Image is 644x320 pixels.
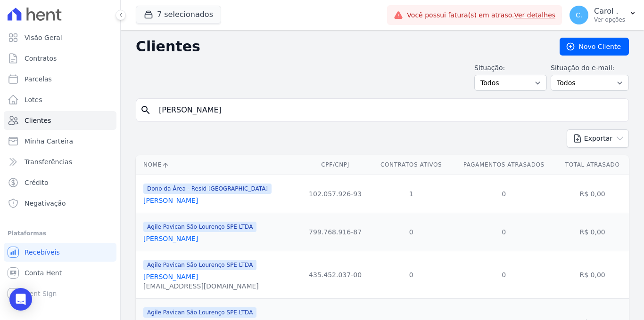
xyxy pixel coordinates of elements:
td: 0 [452,251,556,298]
td: 0 [371,251,452,298]
td: 102.057.926-93 [300,175,371,213]
span: Contratos [25,54,57,63]
th: Contratos Ativos [371,155,452,175]
span: Negativação [25,199,66,208]
span: Crédito [25,178,49,187]
div: Plataformas [8,228,113,239]
a: [PERSON_NAME] [143,273,198,280]
div: Open Intercom Messenger [9,288,32,311]
span: Transferências [25,157,72,167]
a: Contratos [4,49,116,68]
a: Conta Hent [4,264,116,282]
td: 0 [452,213,556,251]
a: Recebíveis [4,243,116,262]
a: Negativação [4,194,116,213]
td: R$ 0,00 [556,175,629,213]
td: 799.768.916-87 [300,213,371,251]
span: Dono da Área - Resid [GEOGRAPHIC_DATA] [143,184,272,194]
span: Agile Pavican São Lourenço SPE LTDA [143,307,256,318]
span: Recebíveis [25,248,60,257]
th: Nome [136,155,300,175]
a: Ver detalhes [514,11,555,19]
label: Situação: [474,63,547,73]
td: R$ 0,00 [556,213,629,251]
th: Total Atrasado [556,155,629,175]
input: Buscar por nome, CPF ou e-mail [153,101,625,120]
a: Clientes [4,111,116,130]
td: 1 [371,175,452,213]
a: Visão Geral [4,28,116,47]
a: [PERSON_NAME] [143,197,198,204]
span: Conta Hent [25,268,62,278]
span: Clientes [25,116,51,125]
span: Agile Pavican São Lourenço SPE LTDA [143,260,256,270]
span: Minha Carteira [25,136,73,146]
span: Lotes [25,95,42,104]
span: Parcelas [25,74,52,84]
th: Pagamentos Atrasados [452,155,556,175]
td: 435.452.037-00 [300,251,371,298]
span: C. [576,12,582,18]
a: Minha Carteira [4,132,116,151]
td: 0 [371,213,452,251]
button: C. Carol . Ver opções [562,2,644,28]
p: Carol . [594,7,625,16]
h2: Clientes [136,38,545,55]
button: Exportar [567,129,629,148]
a: Novo Cliente [560,38,629,56]
span: Agile Pavican São Lourenço SPE LTDA [143,222,256,232]
a: Lotes [4,90,116,109]
td: R$ 0,00 [556,251,629,298]
i: search [140,104,151,116]
button: 7 selecionados [136,6,221,24]
a: [PERSON_NAME] [143,235,198,242]
a: Parcelas [4,70,116,88]
a: Crédito [4,173,116,192]
th: CPF/CNPJ [300,155,371,175]
p: Ver opções [594,16,625,24]
label: Situação do e-mail: [551,63,629,73]
a: Transferências [4,152,116,171]
span: Você possui fatura(s) em atraso. [407,10,555,20]
td: 0 [452,175,556,213]
div: [EMAIL_ADDRESS][DOMAIN_NAME] [143,281,259,291]
span: Visão Geral [25,33,62,42]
